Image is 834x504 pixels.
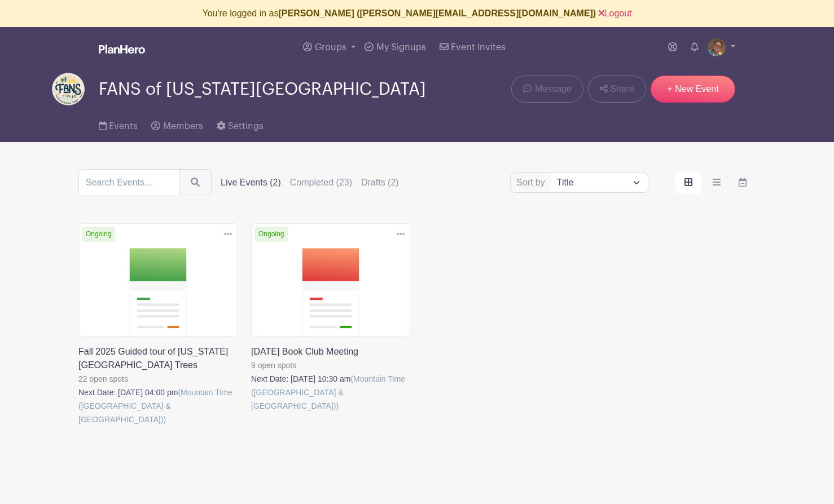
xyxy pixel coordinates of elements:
span: Event Invites [451,43,506,52]
span: Message [535,82,572,96]
a: Settings [217,106,264,142]
label: Completed (23) [290,176,352,189]
img: FANS%20logo%202024.png [51,72,85,106]
img: lee%20hopkins.JPG [708,38,726,56]
img: logo_white-6c42ec7e38ccf1d336a20a19083b03d10ae64f83f12c07503d8b9e83406b4c7d.svg [99,45,145,54]
a: Share [588,76,646,103]
div: order and view [675,171,756,194]
div: filters [221,176,399,189]
a: Event Invites [435,27,510,68]
a: Events [99,106,138,142]
a: Groups [299,27,360,68]
span: Events [109,122,138,131]
span: My Signups [376,43,426,52]
span: Settings [228,122,264,131]
a: My Signups [360,27,430,68]
span: Members [163,122,203,131]
a: Message [511,76,583,103]
input: Search Events... [78,169,179,196]
span: FANS of [US_STATE][GEOGRAPHIC_DATA] [99,80,426,99]
label: Live Events (2) [221,176,281,189]
label: Sort by [516,176,548,189]
b: [PERSON_NAME] ([PERSON_NAME][EMAIL_ADDRESS][DOMAIN_NAME]) [278,8,596,18]
span: Share [610,82,634,96]
a: + New Event [651,76,735,103]
label: Drafts (2) [361,176,399,189]
a: Logout [599,8,632,18]
a: Members [151,106,203,142]
span: Groups [315,43,346,52]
